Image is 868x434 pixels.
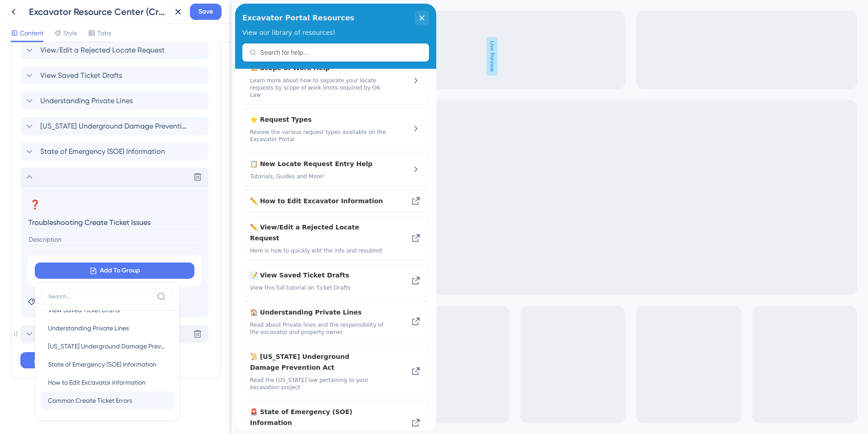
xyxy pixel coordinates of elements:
[15,73,152,95] span: Learn more about how to separate your locate requests by scope of work limits required by OK Law
[29,5,166,18] div: Excavator Resource Center (Create Tkt)
[20,41,211,59] div: View/Edit a Rejected Locate Request
[20,352,93,368] button: Add Module
[20,325,211,343] div: Common Create Ticket Errors
[48,323,129,334] span: Understanding Private Lines
[16,2,87,13] span: Excavator Resources
[20,143,211,161] div: State of Emergency (SOE) Information
[97,28,111,38] span: Tabs
[40,146,165,157] span: State of Emergency (SOE) Information
[15,192,152,203] span: ✏️ How to Edit Excavator Information
[15,218,137,240] span: ✏️ View/Edit a Rejected Locate Request
[40,121,189,132] span: [US_STATE] Underground Damage Prevention Act
[15,266,137,277] span: 📝 View Saved Ticket Drafts
[20,117,211,135] div: [US_STATE] Underground Damage Prevention Act
[20,28,43,38] span: Content
[34,355,69,366] span: Add Module
[15,266,152,288] div: View Saved Ticket Drafts
[48,341,166,352] span: [US_STATE] Underground Damage Prevention Act
[179,7,194,22] div: close resource center
[100,265,140,276] span: Add To Group
[15,281,152,288] span: View this full tutorial on Ticket Drafts
[41,319,174,337] button: Understanding Private Lines
[7,25,100,33] span: View our library of resources!
[48,377,146,388] span: How to Edit Excavator Information
[40,70,122,81] span: View Saved Ticket Drafts
[15,110,152,139] div: Request Types
[15,110,137,121] span: ⭐ Request Types
[15,59,152,95] div: Scope of Work Help
[48,395,132,406] span: Common Create Ticket Errors
[28,296,63,307] button: Add Tag
[15,218,152,251] div: View/Edit a Rejected Locate Request
[28,234,203,246] input: Description
[41,391,174,410] button: Common Create Ticket Errors
[41,355,174,373] button: State of Emergency (SOE) Information
[15,155,152,176] div: New Locate Request Entry Help
[40,45,165,56] span: View/Edit a Rejected Locate Request
[28,215,203,229] input: Header
[25,45,187,52] input: Search for help...
[190,4,222,20] button: Save
[20,92,211,110] div: Understanding Private Lines
[255,37,266,76] span: Live Preview
[41,337,174,355] button: [US_STATE] Underground Damage Prevention Act
[15,155,137,166] span: 📋 New Locate Request Entry Help
[35,262,194,279] button: Add To Group
[48,359,156,370] span: State of Emergency (SOE) Information
[15,192,152,203] div: How to Edit Excavator Information
[20,67,211,85] div: View Saved Ticket Drafts
[15,243,152,251] span: Here is how to quickly edit the info and resubmit
[7,8,119,21] span: Excavator Portal Resources
[15,318,152,332] span: Read about Private lines and the responsibility of the excavator and property owner
[48,293,153,300] input: Search...
[15,303,152,332] div: Understanding Private Lines
[198,6,213,17] span: Save
[15,348,137,369] span: 📜 [US_STATE] Underground Damage Prevention Act
[15,125,152,139] span: Review the various request types available on the Excavator Portal
[63,28,77,38] span: Style
[93,5,96,12] div: 3
[15,303,152,314] span: 🏠 Understanding Private Lines
[40,95,133,106] span: Understanding Private Lines
[41,373,174,391] button: How to Edit Excavator Information
[28,197,42,212] button: ❓
[15,403,152,424] span: 🚨 State of Emergency (SOE) Information
[15,169,152,176] span: Tutorials, Guides and More!
[15,348,152,387] div: Oklahoma Underground Damage Prevention Act
[15,373,152,387] span: Read the [US_STATE] law pertaining to your excavation project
